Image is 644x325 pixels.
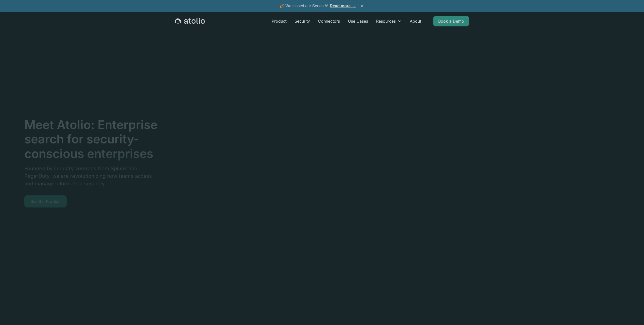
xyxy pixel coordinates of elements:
a: See the Product [24,195,67,207]
a: Book a Demo [433,16,469,26]
p: Founded by industry veterans from Splunk and PagerDuty, we are revolutionizing how teams access a... [24,165,158,187]
a: Security [291,16,314,26]
span: 🎉 We closed our Series A! [279,3,356,9]
a: Use Cases [344,16,372,26]
a: home [175,18,205,24]
div: Resources [372,16,406,26]
button: × [359,3,365,9]
h1: Meet Atolio: Enterprise search for security-conscious enterprises [24,118,158,161]
a: Connectors [314,16,344,26]
a: Product [268,16,291,26]
a: Read more → [330,4,356,8]
a: About [406,16,425,26]
div: Resources [376,18,396,24]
